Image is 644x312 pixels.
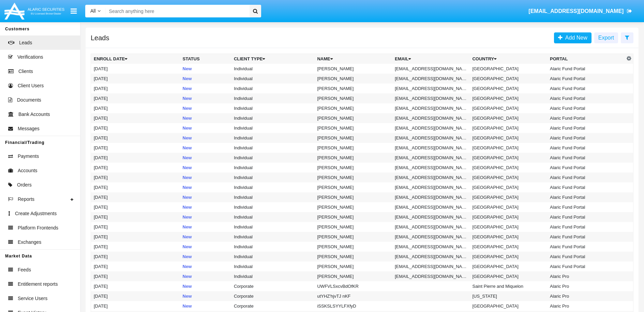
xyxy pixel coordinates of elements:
[314,182,392,192] td: [PERSON_NAME]
[469,103,547,113] td: [GEOGRAPHIC_DATA]
[231,64,315,74] td: Individual
[91,271,180,281] td: [DATE]
[547,64,625,74] td: Alaric Fund Portal
[91,64,180,74] td: [DATE]
[469,202,547,212] td: [GEOGRAPHIC_DATA]
[180,202,231,212] td: New
[547,232,625,242] td: Alaric Fund Portal
[594,32,618,43] button: Export
[18,281,58,288] span: Entitlement reports
[180,271,231,281] td: New
[469,242,547,252] td: [GEOGRAPHIC_DATA]
[392,232,470,242] td: [EMAIL_ADDRESS][DOMAIN_NAME]
[91,242,180,252] td: [DATE]
[314,103,392,113] td: [PERSON_NAME]
[547,262,625,271] td: Alaric Fund Portal
[392,182,470,192] td: [EMAIL_ADDRESS][DOMAIN_NAME]
[180,113,231,123] td: New
[547,301,625,311] td: Alaric Pro
[469,271,547,281] td: [GEOGRAPHIC_DATA]
[469,222,547,232] td: [GEOGRAPHIC_DATA]
[392,271,470,281] td: [EMAIL_ADDRESS][DOMAIN_NAME]
[231,103,315,113] td: Individual
[547,192,625,202] td: Alaric Fund Portal
[547,133,625,143] td: Alaric Fund Portal
[91,291,180,301] td: [DATE]
[392,64,470,74] td: [EMAIL_ADDRESS][DOMAIN_NAME]
[17,96,41,104] span: Documents
[231,242,315,252] td: Individual
[469,163,547,173] td: [GEOGRAPHIC_DATA]
[231,163,315,173] td: Individual
[231,212,315,222] td: Individual
[314,301,392,311] td: iSSKSLSYYLFXfyD
[231,281,315,291] td: Corporate
[392,113,470,123] td: [EMAIL_ADDRESS][DOMAIN_NAME]
[231,54,315,64] th: Client Type
[547,242,625,252] td: Alaric Fund Portal
[469,93,547,103] td: [GEOGRAPHIC_DATA]
[547,212,625,222] td: Alaric Fund Portal
[180,252,231,262] td: New
[314,271,392,281] td: [PERSON_NAME]
[180,262,231,271] td: New
[91,202,180,212] td: [DATE]
[18,125,40,132] span: Messages
[314,232,392,242] td: [PERSON_NAME]
[18,68,33,75] span: Clients
[547,113,625,123] td: Alaric Fund Portal
[180,291,231,301] td: New
[392,212,470,222] td: [EMAIL_ADDRESS][DOMAIN_NAME]
[180,163,231,173] td: New
[314,262,392,271] td: [PERSON_NAME]
[106,5,248,17] input: Search
[469,252,547,262] td: [GEOGRAPHIC_DATA]
[18,167,38,174] span: Accounts
[547,281,625,291] td: Alaric Pro
[314,84,392,93] td: [PERSON_NAME]
[469,54,547,64] th: Country
[91,301,180,311] td: [DATE]
[91,262,180,271] td: [DATE]
[231,192,315,202] td: Individual
[180,123,231,133] td: New
[19,39,32,46] span: Leads
[18,82,44,89] span: Client Users
[392,153,470,163] td: [EMAIL_ADDRESS][DOMAIN_NAME]
[180,74,231,84] td: New
[547,271,625,281] td: Alaric Pro
[547,84,625,93] td: Alaric Fund Portal
[469,74,547,84] td: [GEOGRAPHIC_DATA]
[18,111,50,118] span: Bank Accounts
[392,163,470,173] td: [EMAIL_ADDRESS][DOMAIN_NAME]
[91,113,180,123] td: [DATE]
[3,1,65,21] img: Logo image
[231,271,315,281] td: Individual
[91,133,180,143] td: [DATE]
[85,8,106,15] a: All
[231,291,315,301] td: Corporate
[392,242,470,252] td: [EMAIL_ADDRESS][DOMAIN_NAME]
[180,212,231,222] td: New
[392,143,470,153] td: [EMAIL_ADDRESS][DOMAIN_NAME]
[547,173,625,182] td: Alaric Fund Portal
[180,301,231,311] td: New
[231,74,315,84] td: Individual
[180,133,231,143] td: New
[231,182,315,192] td: Individual
[91,252,180,262] td: [DATE]
[314,64,392,74] td: [PERSON_NAME]
[392,103,470,113] td: [EMAIL_ADDRESS][DOMAIN_NAME]
[180,54,231,64] th: Status
[314,93,392,103] td: [PERSON_NAME]
[547,182,625,192] td: Alaric Fund Portal
[547,143,625,153] td: Alaric Fund Portal
[91,54,180,64] th: Enroll Date
[314,281,392,291] td: UWFVLSxcvBdOfKR
[314,173,392,182] td: [PERSON_NAME]
[180,242,231,252] td: New
[231,133,315,143] td: Individual
[392,222,470,232] td: [EMAIL_ADDRESS][DOMAIN_NAME]
[91,212,180,222] td: [DATE]
[91,222,180,232] td: [DATE]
